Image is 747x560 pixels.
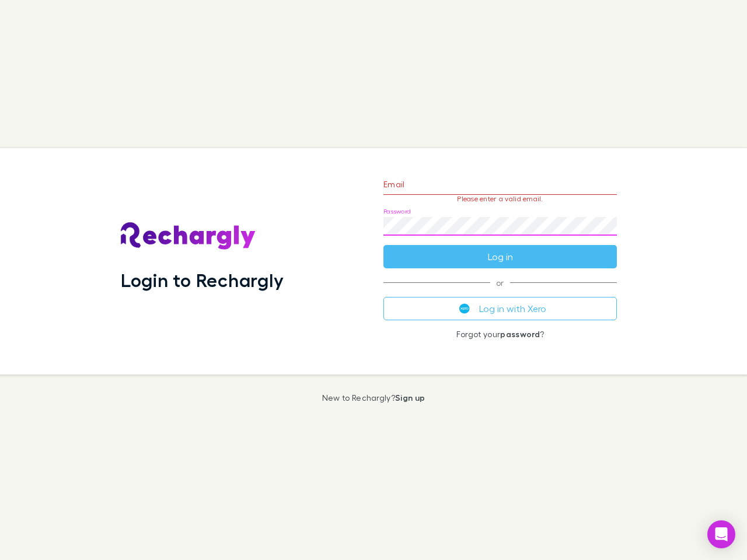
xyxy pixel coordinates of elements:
[383,282,617,283] span: or
[383,330,617,339] p: Forgot your ?
[500,329,540,339] a: password
[383,195,617,203] p: Please enter a valid email.
[383,297,617,320] button: Log in with Xero
[322,393,425,402] p: New to Rechargly?
[121,222,256,250] img: Rechargly's Logo
[383,245,617,268] button: Log in
[459,303,470,314] img: Xero's logo
[383,207,411,216] label: Password
[707,520,735,548] div: Open Intercom Messenger
[121,269,284,291] h1: Login to Rechargly
[395,393,425,402] a: Sign up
